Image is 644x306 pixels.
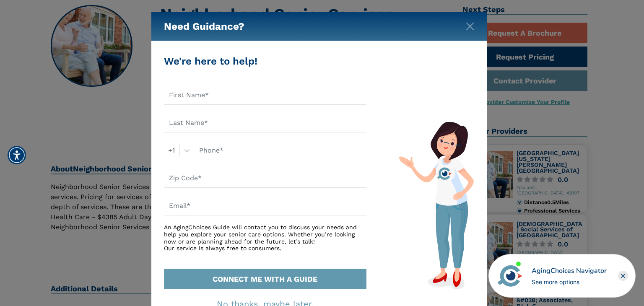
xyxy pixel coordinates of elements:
div: AgingChoices Navigator [532,266,607,276]
div: An AgingChoices Guide will contact you to discuss your needs and help you explore your senior car... [164,224,366,252]
div: Accessibility Menu [8,146,26,164]
input: Phone* [194,141,366,160]
img: avatar [496,262,525,290]
img: match-guide-form.svg [398,122,474,289]
input: Zip Code* [164,169,366,188]
div: Close [618,271,628,281]
img: modal-close.svg [466,22,474,31]
div: See more options [532,277,607,286]
input: Email* [164,196,366,215]
input: First Name* [164,86,366,105]
input: Last Name* [164,113,366,132]
button: Close [466,21,474,29]
button: CONNECT ME WITH A GUIDE [164,269,366,289]
h5: Need Guidance? [164,12,244,41]
div: We're here to help! [164,54,366,69]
